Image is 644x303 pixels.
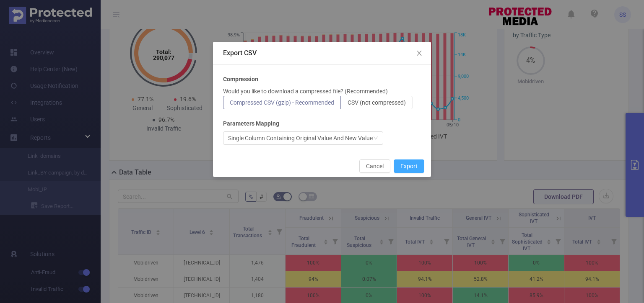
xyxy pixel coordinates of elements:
[223,87,388,96] p: Would you like to download a compressed file? (Recommended)
[408,42,431,65] button: Close
[230,99,334,106] span: Compressed CSV (gzip) - Recommended
[373,136,378,141] i: icon: down
[223,75,258,84] b: Compression
[394,159,424,173] button: Export
[228,132,373,144] div: Single Column Containing Original Value And New Value
[359,159,390,173] button: Cancel
[348,99,406,106] span: CSV (not compressed)
[416,50,423,56] i: icon: close
[223,119,279,128] b: Parameters Mapping
[223,49,421,58] div: Export CSV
